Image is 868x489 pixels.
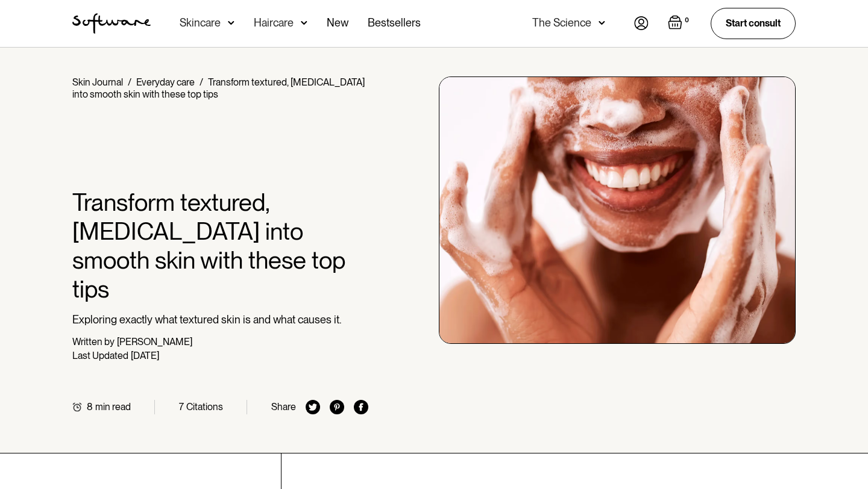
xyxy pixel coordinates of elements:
a: home [72,13,151,34]
a: Skin Journal [72,76,123,88]
a: Everyday care [136,76,195,88]
img: arrow down [228,17,234,29]
div: Skincare [180,17,221,29]
div: / [200,76,203,88]
div: 0 [682,15,691,26]
img: pinterest icon [330,400,344,414]
div: Share [271,401,296,413]
div: Written by [72,336,115,347]
div: Last Updated [72,350,128,361]
a: Start consult [711,8,796,39]
div: The Science [532,17,591,29]
p: Exploring exactly what textured skin is and what causes it. [72,313,368,326]
div: Transform textured, [MEDICAL_DATA] into smooth skin with these top tips [72,76,365,100]
div: Citations [186,401,223,413]
a: Open empty cart [668,15,691,32]
div: Haircare [254,17,294,29]
h1: Transform textured, [MEDICAL_DATA] into smooth skin with these top tips [72,188,368,304]
div: / [128,76,131,88]
div: 7 [179,401,184,413]
img: facebook icon [354,400,368,414]
div: [DATE] [131,350,159,361]
img: arrow down [599,17,605,29]
img: Software Logo [72,13,151,34]
img: twitter icon [306,400,320,414]
div: 8 [87,401,93,413]
img: arrow down [301,17,307,29]
div: min read [95,401,131,413]
div: [PERSON_NAME] [117,336,192,347]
